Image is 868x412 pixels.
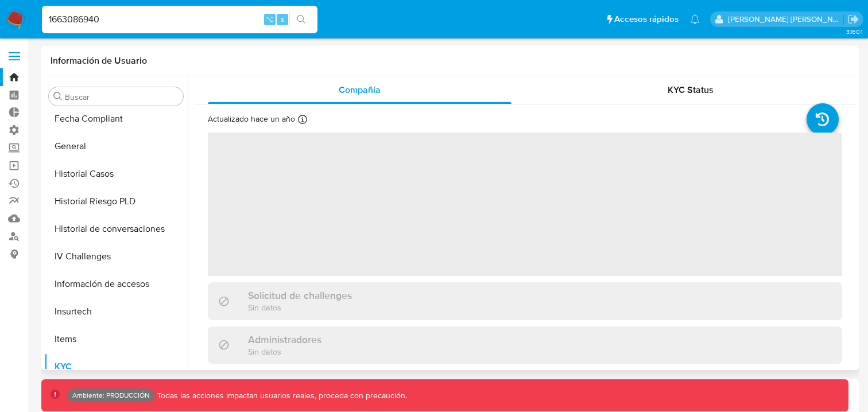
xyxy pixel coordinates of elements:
button: IV Challenges [44,243,188,270]
p: Actualizado hace un año [208,114,295,125]
button: Historial Riesgo PLD [44,188,188,215]
button: KYC [44,353,188,380]
p: Todas las acciones impactan usuarios reales, proceda con precaución. [154,390,407,401]
span: Compañía [339,83,381,96]
button: Insurtech [44,298,188,325]
p: victor.david@mercadolibre.com.co [728,14,844,25]
span: ⌥ [265,14,274,25]
h3: Solicitud de challenges [248,289,352,302]
div: Solicitud de challengesSin datos [208,282,842,320]
input: Buscar [65,92,179,102]
p: Sin datos [248,346,321,357]
button: Fecha Compliant [44,105,188,133]
p: Sin datos [248,302,352,313]
div: AdministradoresSin datos [208,327,842,364]
button: General [44,133,188,160]
button: Historial de conversaciones [44,215,188,243]
button: Buscar [53,92,63,101]
a: Salir [847,13,859,25]
span: ‌ [208,133,842,276]
h3: Administradores [248,333,321,346]
span: Accesos rápidos [614,13,679,25]
button: Historial Casos [44,160,188,188]
span: KYC Status [668,83,714,96]
span: s [281,14,284,25]
button: Items [44,325,188,353]
h1: Información de Usuario [51,55,147,67]
input: Buscar usuario o caso... [42,12,317,27]
button: search-icon [289,11,313,28]
p: Ambiente: PRODUCCIÓN [72,393,150,398]
button: Información de accesos [44,270,188,298]
a: Notificaciones [690,14,700,24]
